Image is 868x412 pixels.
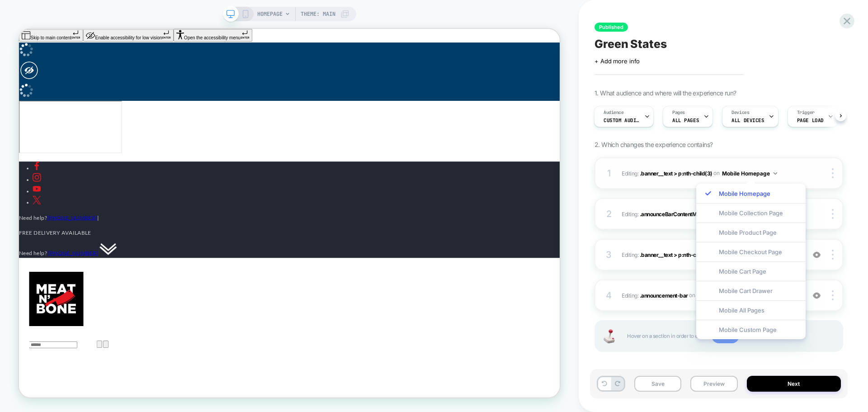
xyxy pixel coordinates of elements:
[604,246,613,263] div: 3
[832,209,834,219] img: close
[813,292,821,299] img: crossed eye
[220,9,296,15] span: Open the accessibility menu
[832,168,834,178] img: close
[696,242,806,261] div: Mobile Checkout Page
[797,109,815,116] span: Trigger
[731,117,764,123] span: ALL DEVICES
[622,168,800,179] span: Editing :
[594,141,712,148] span: 2. Which changes the experience contains?
[604,109,624,116] span: Audience
[594,89,736,97] span: 1. What audience and where will the experience run?
[634,376,681,392] button: Save
[604,287,613,303] div: 4
[696,320,806,339] div: Mobile Custom Page
[600,329,618,343] img: Joystick
[622,290,800,301] span: Editing :
[14,324,86,396] img: Meat N' Bone
[689,290,695,300] span: on
[690,376,737,392] button: Preview
[604,206,613,222] div: 2
[722,168,777,179] button: Mobile Homepage
[696,261,806,281] div: Mobile Cart Page
[696,223,806,242] div: Mobile Product Page
[696,281,806,300] div: Mobile Cart Drawer
[640,210,712,217] span: .announceBarContentMob > p
[713,168,719,178] span: on
[696,184,806,203] div: Mobile Homepage
[640,170,712,176] span: .banner__text > p:nth-child(3)
[102,9,191,15] span: Enable accessibility for low vision
[14,324,708,404] a: Meat N' Bone
[640,292,688,298] span: .announcement-bar
[832,250,834,260] img: close
[832,290,834,300] img: close
[594,37,667,51] span: Green States
[85,0,206,17] button: Enable accessibility for low vision
[257,7,283,21] span: HOMEPAGE
[108,286,130,301] img: imageDowner
[747,376,841,392] button: Next
[604,117,640,123] span: Custom Audience
[672,117,699,123] span: ALL PAGES
[797,117,824,123] span: Page Load
[15,9,70,15] span: Skip to main content
[696,300,806,320] div: Mobile All Pages
[627,329,833,343] span: Hover on a section in order to edit or
[594,57,640,65] span: + Add more info
[696,203,806,223] div: Mobile Collection Page
[731,109,749,116] span: Devices
[594,23,628,32] span: Published
[604,165,613,181] div: 1
[622,208,800,220] span: Editing :
[672,109,685,116] span: Pages
[37,247,104,256] a: call 1 (877) 448-6328
[813,251,821,259] img: crossed eye
[774,172,777,175] img: down arrow
[39,294,106,303] a: call 1 (877) 448-6328
[301,7,335,21] span: Theme: MAIN
[640,251,712,258] span: .banner__text > p:nth-child(3)
[622,249,800,260] span: Editing :
[705,190,711,196] img: blue checkmark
